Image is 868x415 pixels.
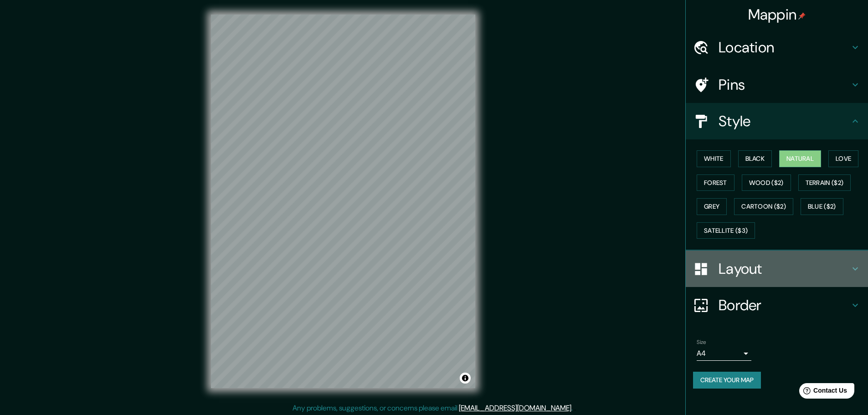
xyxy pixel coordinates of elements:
[686,67,868,103] div: Pins
[574,403,576,414] div: .
[779,150,821,167] button: Natural
[686,103,868,139] div: Style
[738,150,772,167] button: Black
[697,346,751,361] div: A4
[293,403,573,414] p: Any problems, suggestions, or concerns please email .
[211,15,475,388] canvas: Map
[719,296,850,314] h4: Border
[697,338,706,346] label: Size
[693,372,761,389] button: Create your map
[719,38,850,56] h4: Location
[801,198,843,215] button: Blue ($2)
[697,198,727,215] button: Grey
[742,174,791,191] button: Wood ($2)
[798,12,806,20] img: pin-icon.png
[719,260,850,278] h4: Layout
[459,403,571,413] a: [EMAIL_ADDRESS][DOMAIN_NAME]
[719,112,850,130] h4: Style
[686,287,868,323] div: Border
[460,373,471,384] button: Toggle attribution
[573,403,574,414] div: .
[686,29,868,66] div: Location
[828,150,858,167] button: Love
[697,174,734,191] button: Forest
[798,174,851,191] button: Terrain ($2)
[787,379,858,405] iframe: Help widget launcher
[748,5,806,24] h4: Mappin
[697,222,755,239] button: Satellite ($3)
[686,251,868,287] div: Layout
[697,150,731,167] button: White
[734,198,793,215] button: Cartoon ($2)
[719,76,850,94] h4: Pins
